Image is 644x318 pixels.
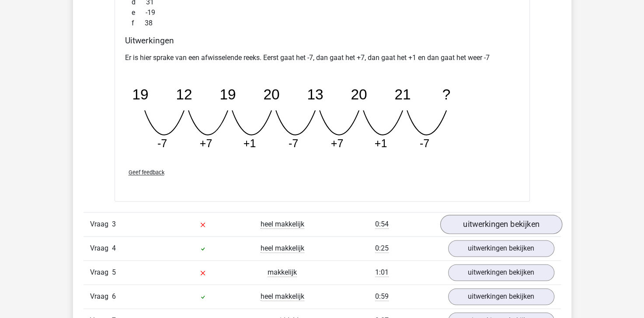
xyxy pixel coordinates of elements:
[125,53,519,63] p: Er is hier sprake van een afwisselende reeks. Eerst gaat het -7, dan gaat het +7, dan gaat het +1...
[132,86,148,102] tspan: 19
[125,35,519,46] h4: Uitwerkingen
[132,18,145,28] span: f
[90,291,112,302] span: Vraag
[440,215,562,234] a: uitwerkingen bekijken
[375,268,389,277] span: 1:01
[442,86,450,102] tspan: ?
[307,86,323,102] tspan: 13
[261,244,304,253] span: heel makkelijk
[132,7,146,18] span: e
[375,220,389,229] span: 0:54
[125,7,519,18] div: -19
[331,137,343,149] tspan: +7
[268,268,297,277] span: makkelijk
[448,240,554,257] a: uitwerkingen bekijken
[243,137,256,149] tspan: +1
[176,86,192,102] tspan: 12
[112,220,116,228] span: 3
[261,220,304,229] span: heel makkelijk
[448,264,554,281] a: uitwerkingen bekijken
[112,268,116,276] span: 5
[125,18,519,28] div: 38
[112,292,116,300] span: 6
[157,137,167,149] tspan: -7
[375,292,389,301] span: 0:59
[374,137,387,149] tspan: +1
[90,267,112,278] span: Vraag
[263,86,279,102] tspan: 20
[419,137,429,149] tspan: -7
[112,244,116,252] span: 4
[219,86,236,102] tspan: 19
[199,137,212,149] tspan: +7
[90,243,112,254] span: Vraag
[129,169,164,176] span: Geef feedback
[394,86,411,102] tspan: 21
[351,86,367,102] tspan: 20
[90,219,112,230] span: Vraag
[375,244,389,253] span: 0:25
[261,292,304,301] span: heel makkelijk
[448,288,554,305] a: uitwerkingen bekijken
[288,137,298,149] tspan: -7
